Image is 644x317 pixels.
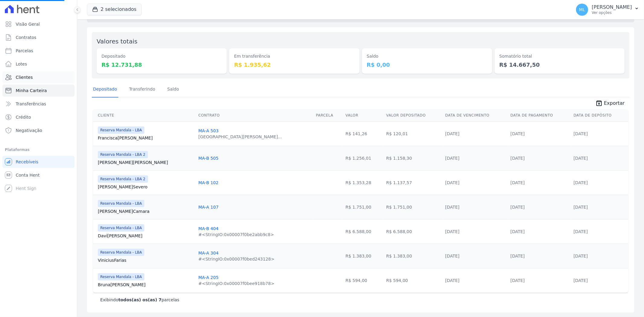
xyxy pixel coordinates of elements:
span: Contratos [16,34,36,40]
a: Francisca[PERSON_NAME] [98,135,194,141]
span: Crédito [16,114,31,120]
td: R$ 141,26 [343,121,384,146]
a: MA-A 205 [198,275,219,280]
a: [DATE] [445,156,460,161]
span: Negativação [16,127,42,133]
div: [GEOGRAPHIC_DATA][PERSON_NAME]... [198,134,282,140]
a: ViniciusFarias [98,257,194,263]
th: Data de Vencimento [443,109,508,122]
a: MA-A 304 [198,251,219,255]
a: Conta Hent [2,169,75,181]
a: [DATE] [574,180,588,185]
a: MA-A 503 [198,128,219,133]
a: MA-B 404 [198,226,219,231]
dt: Saldo [367,53,487,59]
button: 2 selecionados [87,4,142,15]
span: Reserva Mandala - LBA [98,200,144,207]
a: Davi[PERSON_NAME] [98,233,194,239]
td: R$ 1.383,00 [343,244,384,268]
i: unarchive [595,100,603,107]
b: todos(as) os(as) 7 [118,297,162,302]
a: Recebíveis [2,156,75,168]
a: Visão Geral [2,18,75,30]
span: Reserva Mandala - LBA [98,126,144,134]
p: [PERSON_NAME] [592,4,632,10]
a: [DATE] [574,229,588,234]
a: [DATE] [574,278,588,283]
span: Exportar [604,100,625,107]
a: Transferindo [128,82,157,98]
a: Bruna[PERSON_NAME] [98,282,194,288]
th: Cliente [93,109,196,122]
a: [DATE] [511,229,525,234]
td: R$ 120,01 [384,121,443,146]
td: R$ 1.137,57 [384,170,443,195]
p: Ver opções [592,10,632,15]
a: [PERSON_NAME]Camara [98,208,194,214]
td: R$ 594,00 [384,268,443,293]
a: [DATE] [574,205,588,210]
span: Conta Hent [16,172,40,178]
a: [DATE] [511,205,525,210]
span: Lotes [16,61,27,67]
a: Lotes [2,58,75,70]
label: Valores totais [97,38,137,45]
a: MA-B 505 [198,156,219,161]
a: [DATE] [445,254,460,258]
p: Exibindo parcelas [100,297,179,303]
dt: Em transferência [234,53,354,59]
th: Valor Depositado [384,109,443,122]
a: [DATE] [445,278,460,283]
td: R$ 6.588,00 [343,219,384,244]
dd: R$ 1.935,62 [234,61,354,69]
td: R$ 1.751,00 [384,195,443,219]
a: [DATE] [511,254,525,258]
a: Minha Carteira [2,85,75,97]
a: MA-A 107 [198,205,219,210]
a: [DATE] [511,131,525,136]
span: Reserva Mandala - LBA 2 [98,151,148,158]
a: [DATE] [574,156,588,161]
a: Negativação [2,124,75,136]
a: [DATE] [445,229,460,234]
a: [DATE] [445,205,460,210]
th: Data de Depósito [571,109,628,122]
span: Minha Carteira [16,88,47,94]
a: [DATE] [574,254,588,258]
a: [DATE] [511,180,525,185]
div: #<StringIO:0x00007f0bed243128> [198,256,274,262]
a: Saldo [166,82,180,98]
td: R$ 1.751,00 [343,195,384,219]
td: R$ 6.588,00 [384,219,443,244]
dd: R$ 12.731,88 [101,61,222,69]
span: ML [579,8,585,12]
td: R$ 1.256,01 [343,146,384,170]
th: Valor [343,109,384,122]
span: Visão Geral [16,21,40,27]
td: R$ 594,00 [343,268,384,293]
span: Reserva Mandala - LBA [98,273,144,280]
a: Depositado [92,82,118,98]
a: [DATE] [511,278,525,283]
a: unarchive Exportar [591,100,630,108]
span: Parcelas [16,48,33,54]
span: Reserva Mandala - LBA [98,224,144,232]
span: Clientes [16,74,33,80]
div: Plataformas [5,146,72,153]
button: ML [PERSON_NAME] Ver opções [571,1,644,18]
a: [DATE] [445,131,460,136]
dt: Somatório total [499,53,620,59]
th: Contrato [196,109,313,122]
a: Clientes [2,71,75,83]
th: Parcela [313,109,343,122]
span: Reserva Mandala - LBA [98,249,144,256]
a: Crédito [2,111,75,123]
td: R$ 1.353,28 [343,170,384,195]
th: Data de Pagamento [508,109,571,122]
div: #<StringIO:0x00007f0bee918b78> [198,280,274,287]
a: Contratos [2,31,75,43]
td: R$ 1.383,00 [384,244,443,268]
dd: R$ 14.667,50 [499,61,620,69]
td: R$ 1.158,30 [384,146,443,170]
div: #<StringIO:0x00007f0be2abb9c8> [198,232,274,238]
